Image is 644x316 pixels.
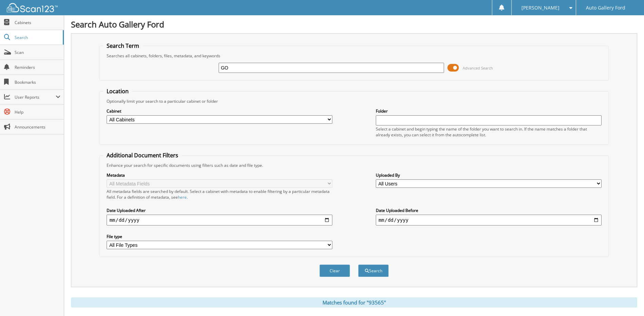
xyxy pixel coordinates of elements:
span: User Reports [15,94,56,100]
span: Cabinets [15,20,60,25]
span: Bookmarks [15,79,60,85]
label: Date Uploaded Before [376,208,602,213]
span: Help [15,109,60,115]
div: Enhance your search for specific documents using filters such as date and file type. [103,162,605,168]
label: Cabinet [107,108,332,114]
img: scan123-logo-white.svg [7,3,58,12]
div: All metadata fields are searched by default. Select a cabinet with metadata to enable filtering b... [107,189,332,200]
legend: Additional Document Filters [103,152,182,159]
div: Matches found for "93565" [71,297,637,308]
span: Search [15,35,59,40]
a: here [178,194,187,200]
span: Scan [15,50,60,55]
div: Searches all cabinets, folders, files, metadata, and keywords [103,53,605,59]
legend: Location [103,87,132,95]
label: Uploaded By [376,172,602,178]
label: File type [107,234,332,239]
button: Clear [319,264,350,277]
div: Select a cabinet and begin typing the name of the folder you want to search in. If the name match... [376,126,602,138]
input: start [107,215,332,225]
div: Optionally limit your search to a particular cabinet or folder [103,98,605,104]
span: Announcements [15,124,60,130]
span: Auto Gallery Ford [586,6,625,10]
span: Advanced Search [463,65,493,71]
input: end [376,215,602,225]
iframe: Chat Widget [610,283,644,316]
label: Date Uploaded After [107,208,332,213]
legend: Search Term [103,42,143,50]
button: Search [358,264,389,277]
span: [PERSON_NAME] [521,6,559,10]
label: Folder [376,108,602,114]
label: Metadata [107,172,332,178]
span: Reminders [15,64,60,70]
h1: Search Auto Gallery Ford [71,19,637,30]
